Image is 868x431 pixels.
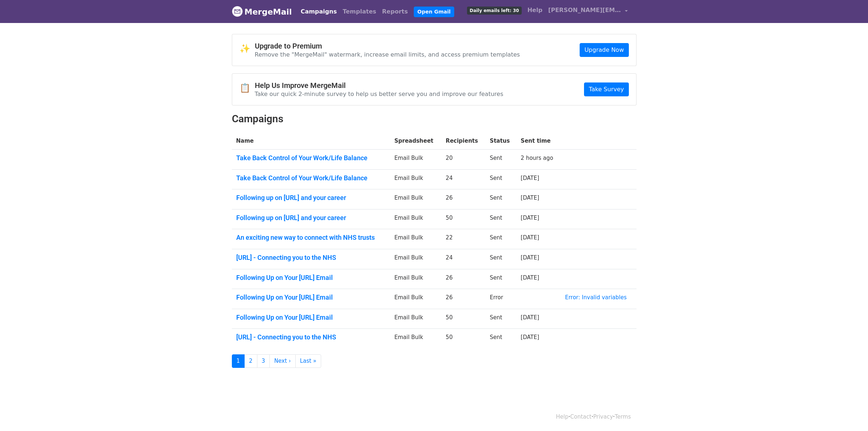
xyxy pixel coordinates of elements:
th: Recipients [441,132,486,150]
td: Sent [486,309,517,329]
td: 26 [441,269,486,289]
a: [DATE] [521,254,539,261]
td: 50 [441,209,486,229]
td: Sent [486,269,517,289]
a: [PERSON_NAME][EMAIL_ADDRESS][PERSON_NAME] [545,3,631,20]
a: 2 hours ago [521,155,553,161]
a: Take Back Control of Your Work/Life Balance [236,174,386,182]
h4: Upgrade to Premium [255,42,520,50]
td: Email Bulk [390,249,441,269]
td: Email Bulk [390,229,441,249]
p: Remove the "MergeMail" watermark, increase email limits, and access premium templates [255,51,520,58]
td: 26 [441,189,486,209]
a: Daily emails left: 30 [464,3,524,18]
h4: Help Us Improve MergeMail [255,81,503,90]
a: [DATE] [521,274,539,281]
span: ✨ [240,43,255,54]
a: [URL] - Connecting you to the NHS [236,333,386,341]
td: Sent [486,150,517,170]
a: [DATE] [521,215,539,221]
td: 50 [441,309,486,329]
td: Sent [486,249,517,269]
td: 22 [441,229,486,249]
th: Sent time [516,132,561,150]
a: An exciting new way to connect with NHS trusts [236,234,386,242]
a: [URL] - Connecting you to the NHS [236,254,386,262]
td: Email Bulk [390,289,441,309]
a: 1 [232,354,245,368]
a: Help [525,3,545,18]
td: Sent [486,169,517,189]
td: Email Bulk [390,309,441,329]
a: Open Gmail [414,7,454,17]
a: Following Up on Your [URL] Email [236,313,386,322]
a: [DATE] [521,175,539,181]
td: Sent [486,209,517,229]
a: [DATE] [521,234,539,241]
a: Following up on [URL] and your career [236,214,386,222]
a: Following Up on Your [URL] Email [236,293,386,301]
a: Next › [269,354,296,368]
a: Privacy [593,413,613,420]
a: Reports [379,4,411,19]
td: Error [486,289,517,309]
a: Following up on [URL] and your career [236,194,386,202]
td: Email Bulk [390,169,441,189]
td: 50 [441,329,486,349]
a: 2 [244,354,257,368]
a: [DATE] [521,195,539,201]
span: Daily emails left: 30 [467,7,521,15]
td: 24 [441,249,486,269]
td: Sent [486,229,517,249]
a: Help [556,413,568,420]
a: [DATE] [521,334,539,340]
a: Contact [570,413,591,420]
a: [DATE] [521,314,539,321]
a: Terms [615,413,631,420]
td: Email Bulk [390,329,441,349]
td: Email Bulk [390,189,441,209]
td: Email Bulk [390,209,441,229]
td: 20 [441,150,486,170]
td: 24 [441,169,486,189]
td: Email Bulk [390,150,441,170]
td: Sent [486,329,517,349]
img: MergeMail logo [232,6,243,17]
a: Error: Invalid variables [565,294,627,301]
th: Spreadsheet [390,132,441,150]
td: Sent [486,189,517,209]
p: Take our quick 2-minute survey to help us better serve you and improve our features [255,90,503,98]
a: Take Back Control of Your Work/Life Balance [236,154,386,162]
span: 📋 [240,83,255,93]
td: Email Bulk [390,269,441,289]
a: Last » [295,354,321,368]
th: Status [486,132,517,150]
a: Take Survey [584,82,628,96]
a: 3 [257,354,270,368]
a: Following Up on Your [URL] Email [236,274,386,282]
h2: Campaigns [232,113,637,125]
a: Campaigns [298,4,340,19]
a: Upgrade Now [580,43,628,57]
th: Name [232,132,390,150]
td: 26 [441,289,486,309]
span: [PERSON_NAME][EMAIL_ADDRESS][PERSON_NAME] [548,6,621,15]
a: MergeMail [232,4,292,19]
a: Templates [340,4,379,19]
